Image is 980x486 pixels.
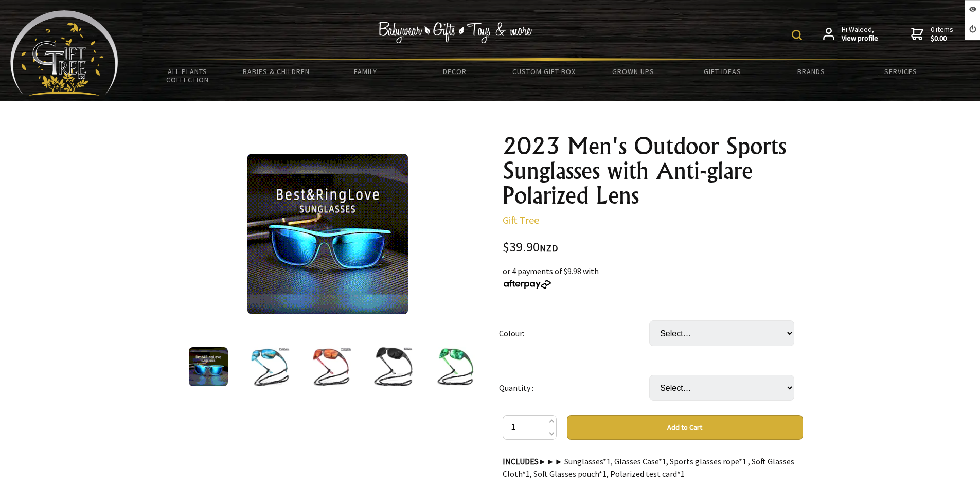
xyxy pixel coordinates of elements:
[143,61,232,91] a: All Plants Collection
[856,61,945,82] a: Services
[499,361,649,415] td: Quantity :
[678,61,767,82] a: Gift Ideas
[321,61,410,82] a: Family
[410,61,499,82] a: Decor
[842,25,878,43] span: Hi Waleed,
[931,34,953,43] strong: $0.00
[540,242,558,254] span: NZD
[503,134,803,208] h1: 2023 Men's Outdoor Sports Sunglasses with Anti-glare Polarized Lens
[792,30,802,40] img: product search
[500,61,589,82] a: Custom Gift Box
[842,34,878,43] strong: View profile
[189,347,228,386] img: 2023 Men's Outdoor Sports Sunglasses with Anti-glare Polarized Lens
[911,25,953,43] a: 0 items$0.00
[499,306,649,361] td: Colour:
[767,61,856,82] a: Brands
[247,154,408,314] img: 2023 Men's Outdoor Sports Sunglasses with Anti-glare Polarized Lens
[503,213,539,226] a: Gift Tree
[503,265,803,290] div: or 4 payments of $9.98 with
[10,10,118,96] img: Babyware - Gifts - Toys and more...
[503,241,803,255] div: $39.90
[931,25,953,43] span: 0 items
[567,415,803,440] button: Add to Cart
[312,347,351,386] img: 2023 Men's Outdoor Sports Sunglasses with Anti-glare Polarized Lens
[251,347,290,386] img: 2023 Men's Outdoor Sports Sunglasses with Anti-glare Polarized Lens
[823,25,878,43] a: Hi Waleed,View profile
[503,456,539,466] strong: INCLUDES
[374,347,412,386] img: 2023 Men's Outdoor Sports Sunglasses with Anti-glare Polarized Lens
[503,280,552,289] img: Afterpay
[436,347,475,386] img: 2023 Men's Outdoor Sports Sunglasses with Anti-glare Polarized Lens
[232,61,321,82] a: Babies & Children
[589,61,678,82] a: Grown Ups
[378,22,532,43] img: Babywear - Gifts - Toys & more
